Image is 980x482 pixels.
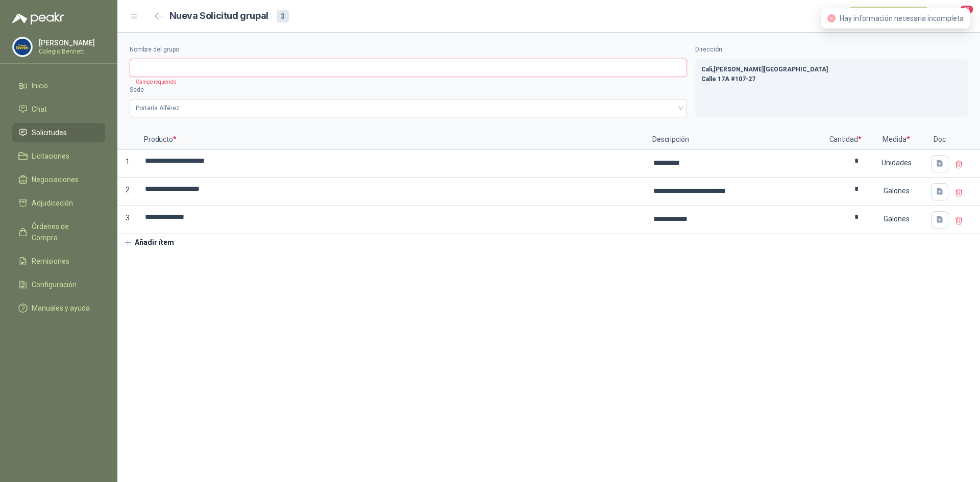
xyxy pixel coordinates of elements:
[277,10,289,22] div: 3
[12,12,64,24] img: Logo peakr
[32,104,47,115] span: Chat
[130,45,687,55] label: Nombre del grupo
[12,275,105,294] a: Configuración
[32,197,73,209] span: Adjudicación
[825,130,866,150] p: Cantidad
[117,150,138,178] p: 1
[949,7,968,26] button: 13
[646,130,825,150] p: Descripción
[695,45,968,55] label: Dirección
[927,130,952,150] p: Doc
[32,80,48,91] span: Inicio
[12,123,105,142] a: Solicitudes
[866,130,927,150] p: Medida
[867,151,926,174] div: Unidades
[12,251,105,271] a: Remisiones
[12,99,105,119] a: Chat
[12,170,105,189] a: Negociaciones
[960,5,974,14] span: 13
[701,65,962,74] p: Cali , [PERSON_NAME][GEOGRAPHIC_DATA]
[32,174,79,185] span: Negociaciones
[32,221,95,243] span: Órdenes de Compra
[32,279,77,290] span: Configuración
[32,150,69,162] span: Licitaciones
[117,234,180,251] button: Añadir ítem
[867,179,926,202] div: Galones
[13,37,32,57] img: Company Logo
[32,256,69,267] span: Remisiones
[169,9,268,23] h2: Nueva Solicitud grupal
[12,217,105,247] a: Órdenes de Compra
[32,127,67,138] span: Solicitudes
[12,193,105,213] a: Adjudicación
[39,48,103,55] p: Colegio Bennett
[117,206,138,234] p: 3
[12,76,105,95] a: Inicio
[138,130,646,150] p: Producto
[39,39,103,46] p: [PERSON_NAME]
[130,85,687,95] label: Sede
[117,178,138,206] p: 2
[136,100,681,116] span: Portería Alférez
[827,14,836,22] span: close-circle
[849,7,928,26] button: Publicar solicitudes
[12,298,105,318] a: Manuales y ayuda
[130,77,176,86] p: Campo requerido
[32,302,90,314] span: Manuales y ayuda
[12,146,105,166] a: Licitaciones
[867,207,926,231] div: Galones
[840,14,964,22] span: Hay información necesaria incompleta
[701,74,962,84] p: Calle 17A #107-27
